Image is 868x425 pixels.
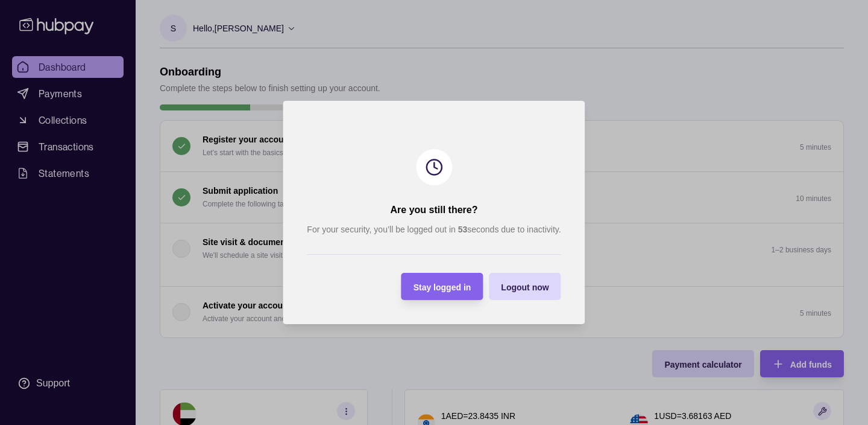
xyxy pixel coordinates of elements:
[489,273,561,300] button: Logout now
[307,223,561,236] p: For your security, you’ll be logged out in seconds due to inactivity.
[391,203,478,217] h2: Are you still there?
[501,283,549,292] span: Logout now
[458,225,468,234] strong: 53
[414,283,471,292] span: Stay logged in
[401,273,483,300] button: Stay logged in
